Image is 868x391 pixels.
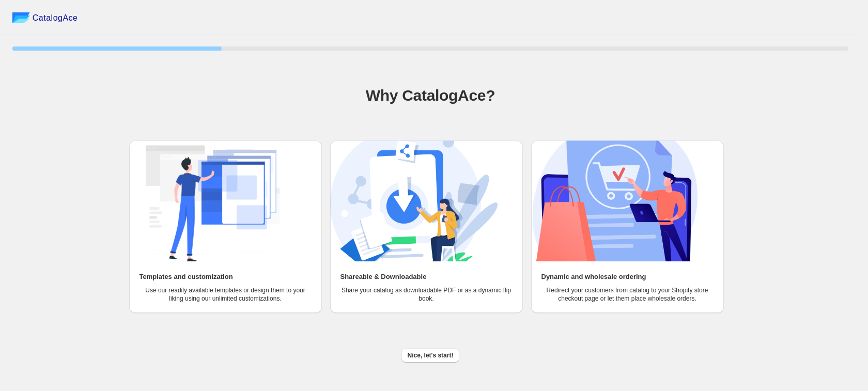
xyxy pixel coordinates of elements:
h2: Dynamic and wholesale ordering [541,272,646,282]
span: Nice, let's start! [408,351,454,359]
img: catalog ace [12,12,30,23]
span: CatalogAce [33,13,78,23]
h1: Why CatalogAce? [12,85,848,106]
p: Use our readily available templates or design them to your liking using our unlimited customizati... [139,286,312,303]
img: Shareable & Downloadable [330,140,498,261]
p: Share your catalog as downloadable PDF or as a dynamic flip book. [340,286,513,303]
p: Redirect your customers from catalog to your Shopify store checkout page or let them place wholes... [541,286,714,303]
h2: Templates and customization [139,272,233,282]
img: Dynamic and wholesale ordering [531,140,699,261]
h2: Shareable & Downloadable [340,272,427,282]
img: Templates and customization [129,140,297,261]
button: Nice, let's start! [401,348,460,363]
